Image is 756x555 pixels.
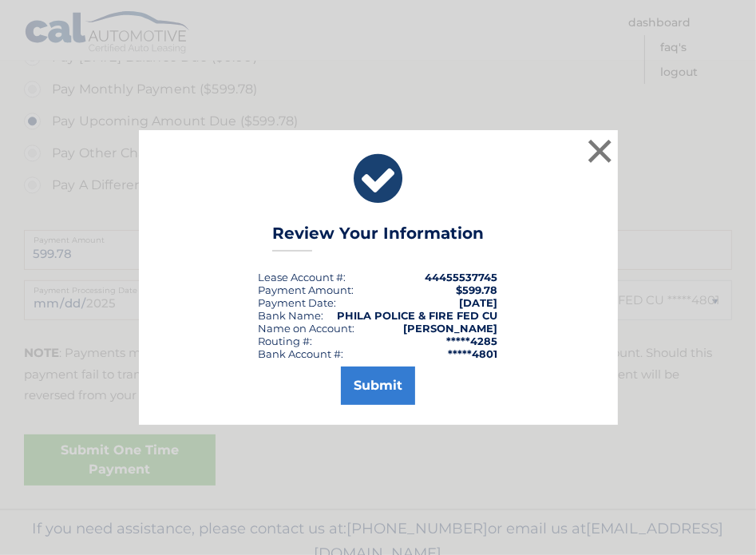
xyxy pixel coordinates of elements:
span: [DATE] [460,296,498,309]
strong: [PERSON_NAME] [404,322,498,335]
h3: Review Your Information [272,224,484,252]
div: Payment Amount: [259,283,354,296]
span: Payment Date [259,296,334,309]
button: × [584,135,616,167]
div: Bank Account #: [259,347,344,360]
span: $599.78 [457,283,498,296]
strong: PHILA POLICE & FIRE FED CU [338,309,498,322]
button: Submit [341,367,415,405]
strong: 44455537745 [425,271,498,283]
div: Routing #: [259,335,313,347]
div: Bank Name: [259,309,324,322]
div: Lease Account #: [259,271,346,283]
div: Name on Account: [259,322,355,335]
div: : [259,296,337,309]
